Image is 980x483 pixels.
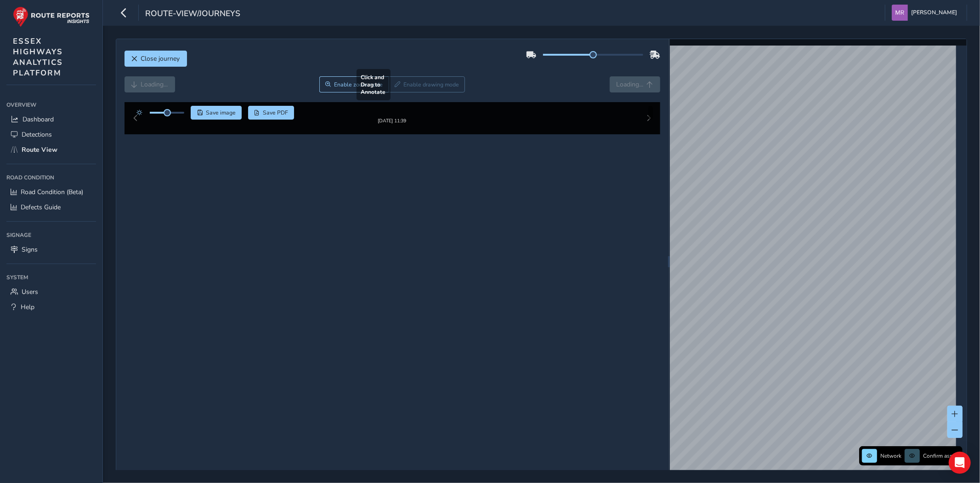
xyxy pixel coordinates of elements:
div: [DATE] 11:39 [364,125,420,132]
img: rr logo [13,6,90,27]
span: Close journey [141,54,180,63]
a: Route View [6,142,96,157]
a: Dashboard [6,112,96,127]
a: Detections [6,127,96,142]
a: Defects Guide [6,200,96,215]
span: Save PDF [263,109,288,116]
div: Road Condition [6,171,96,184]
div: System [6,270,96,284]
a: Signs [6,242,96,257]
button: Zoom [319,76,389,92]
span: Enable zoom mode [334,81,383,88]
span: Users [22,287,38,296]
span: [PERSON_NAME] [911,5,957,21]
div: Open Intercom Messenger [949,452,971,474]
span: Road Condition (Beta) [21,188,83,196]
span: Network [880,452,901,460]
span: Save image [206,109,236,116]
button: Save [191,106,242,120]
a: Road Condition (Beta) [6,184,96,200]
span: Confirm assets [923,452,960,460]
span: route-view/journeys [145,8,240,21]
img: Thumbnail frame [364,116,420,125]
button: Close journey [125,51,187,67]
span: Help [21,303,34,311]
button: PDF [248,106,295,120]
img: diamond-layout [892,5,908,21]
button: [PERSON_NAME] [892,5,960,21]
a: Help [6,299,96,315]
span: ESSEX HIGHWAYS ANALYTICS PLATFORM [13,36,63,78]
div: Signage [6,228,96,242]
span: Dashboard [23,115,54,124]
span: Signs [22,245,38,254]
div: Overview [6,98,96,112]
span: Defects Guide [21,203,61,212]
span: Route View [22,145,57,154]
a: Users [6,284,96,299]
span: Detections [22,130,52,139]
